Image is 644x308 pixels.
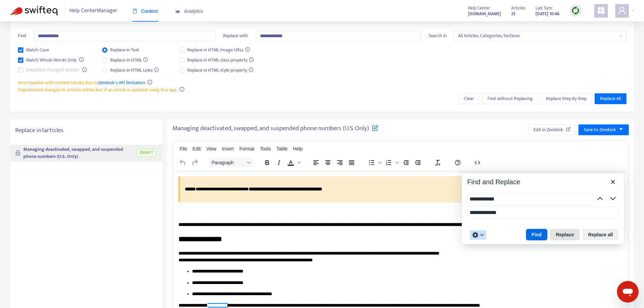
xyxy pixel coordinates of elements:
strong: 25 [511,10,516,18]
span: Replace in HTML Links [108,67,162,74]
span: Unpublish changed articles [23,66,82,74]
span: Help Center Manager [69,4,117,17]
span: How to Find and Replace [238,15,289,22]
span: Analytics [175,8,203,14]
button: Replace Step By Step [541,93,592,104]
button: Next [607,193,619,205]
button: Replace all [582,229,619,240]
span: All Articles, Categories, Sections [458,31,622,41]
span: Paragraph [212,160,245,165]
a: How to Find and Replace [231,15,289,22]
span: Tools [260,146,271,151]
button: Clear formatting [432,158,444,167]
span: info-circle [180,87,184,92]
span: Last Sync [535,4,553,12]
strong: [DOMAIN_NAME] [468,10,501,18]
button: Find [526,229,548,240]
span: Match Whole Words Only [23,56,79,64]
div: Bullet list [366,158,383,167]
span: Edit [193,146,201,151]
img: Swifteq [10,6,57,16]
button: Increase indent [412,158,424,167]
div: Numbered list [383,158,400,167]
span: Incompatible with content blocks due to [18,79,145,87]
button: Align center [322,158,334,167]
button: Align left [310,158,322,167]
button: Bold [261,158,273,167]
button: Edit in Zendesk [528,124,576,135]
span: area-chart [175,9,180,14]
span: Articles [511,4,525,12]
h5: Replace in 1 articles [15,127,157,135]
button: Decrease indent [400,158,412,167]
span: Search in [429,32,447,40]
button: Help [452,158,463,167]
span: Help [293,146,303,151]
span: Replace in HTML style property [185,67,256,74]
a: [DOMAIN_NAME] [468,10,501,18]
a: Zendesk's API limitation [98,79,145,87]
span: Find without Replacing [487,95,533,102]
span: File [180,146,187,151]
span: Replace with [223,32,248,40]
span: Unpublished changes to articles will be lost if an article is updated using this app. [18,86,177,94]
button: Save to Zendeskcaret-down [578,124,629,135]
span: user [618,6,626,15]
button: Justify [346,158,357,167]
span: Table [276,146,287,151]
button: Undo [177,158,189,167]
h5: Managing deactivated, swapped, and suspended phone numbers (U.S. Only) [172,124,378,133]
iframe: Button to launch messaging window [617,281,639,303]
span: Replace in HTML Image URLs [185,46,253,54]
button: Clear [458,93,479,104]
span: Find [18,32,26,40]
button: Replace All [595,93,626,104]
span: info-circle [147,80,152,85]
button: Block Paragraph [209,158,253,167]
span: Replace All [600,95,621,102]
button: Find without Replacing [482,93,538,104]
span: book [133,9,137,14]
span: info-circle [79,57,84,62]
strong: [DATE] 10:46 [535,10,559,18]
strong: Managing deactivated, swapped, and suspended phone numbers (U.S. Only) [23,145,123,160]
span: Replace in HTML [108,56,151,64]
span: Help Center [468,4,490,12]
span: Find and replace a word or phrase across all or a subset of your Help Center articles [18,15,214,23]
span: View [206,146,216,151]
span: Insert [222,146,234,151]
button: Replace [550,229,580,240]
span: Clear [464,95,474,102]
button: Close [607,176,619,188]
span: Replace Step By Step [546,95,587,102]
span: Replace in Text [108,46,142,54]
span: Content [133,8,158,14]
button: Italic [273,158,285,167]
span: DRAFT [137,149,156,157]
button: Redo [189,158,200,167]
span: lock [15,150,21,156]
button: Previous [594,193,606,205]
span: Save to Zendesk [584,126,616,134]
img: sync.dc5367851b00ba804db3.png [571,6,580,15]
span: info-circle [82,67,87,72]
div: Text color Black [285,158,302,167]
span: Replace in HTML class property [185,56,256,64]
span: caret-down [619,127,623,132]
button: Preferences [470,230,486,240]
button: Align right [334,158,345,167]
span: Format [239,146,254,151]
span: Match Case [23,46,52,54]
span: appstore [597,6,605,15]
span: Edit in Zendesk [533,126,563,134]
